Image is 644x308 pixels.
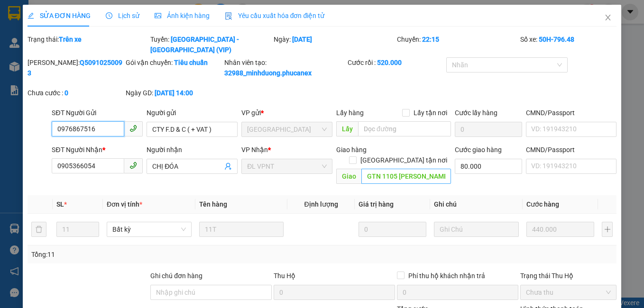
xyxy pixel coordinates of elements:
input: Dọc đường [358,121,451,136]
div: Ngày GD: [126,88,222,98]
span: close [604,14,612,21]
span: Tên hàng [199,200,227,208]
span: ĐL Quận 5 [247,122,327,136]
div: Tuyến: [149,34,273,55]
span: Lịch sử [106,12,139,19]
b: 32988_minhduong.phucanex [224,69,312,77]
b: 0 [64,89,68,97]
button: Close [595,5,621,31]
div: Gói vận chuyển: [126,57,222,68]
span: Giá trị hàng [359,200,394,208]
b: Tiêu chuẩn [174,59,208,66]
div: Ngày: [273,34,396,55]
span: SỬA ĐƠN HÀNG [28,12,91,19]
span: clock-circle [106,12,112,19]
span: Chưa thu [526,285,611,299]
input: Ghi chú đơn hàng [150,285,272,300]
div: Chưa cước : [28,88,124,98]
input: 0 [526,222,594,237]
span: picture [155,12,161,19]
b: 22:15 [422,36,439,43]
span: Bất kỳ [112,222,186,236]
label: Ghi chú đơn hàng [150,272,202,280]
div: VP gửi [241,108,332,118]
div: Chuyến: [396,34,519,55]
span: ĐL VPNT [247,159,327,173]
label: Cước lấy hàng [455,109,497,117]
span: Giao [336,169,361,184]
div: Nhân viên tạo: [224,57,346,78]
div: Người gửi [147,108,238,118]
span: Lấy tận nơi [410,108,451,118]
span: Đơn vị tính [107,200,142,208]
th: Ghi chú [430,195,523,214]
span: Yêu cầu xuất hóa đơn điện tử [225,12,325,19]
div: Trạng thái Thu Hộ [520,271,617,281]
div: SĐT Người Nhận [52,145,143,155]
b: [DATE] 14:00 [155,89,193,97]
span: user-add [224,163,232,170]
label: Cước giao hàng [455,146,502,154]
div: [PERSON_NAME]: [28,57,124,78]
img: icon [225,12,232,20]
span: phone [129,162,137,169]
div: SĐT Người Gửi [52,108,143,118]
span: Giao hàng [336,146,367,154]
button: plus [602,222,613,237]
div: Tổng: 11 [31,249,249,260]
span: edit [28,12,34,19]
span: Phí thu hộ khách nhận trả [405,271,489,281]
div: Cước rồi : [348,57,444,68]
div: CMND/Passport [526,145,617,155]
span: Thu Hộ [274,272,295,280]
input: Cước lấy hàng [455,122,522,137]
div: Số xe: [519,34,618,55]
span: SL [56,200,64,208]
div: CMND/Passport [526,108,617,118]
input: 0 [359,222,426,237]
input: Dọc đường [361,169,451,184]
b: 50H-796.48 [539,36,574,43]
span: [GEOGRAPHIC_DATA] tận nơi [357,155,451,165]
span: Định lượng [304,200,338,208]
div: Người nhận [147,145,238,155]
div: Trạng thái: [27,34,150,55]
span: phone [129,125,137,132]
span: Cước hàng [526,200,559,208]
input: VD: Bàn, Ghế [199,222,284,237]
b: Trên xe [59,36,82,43]
b: [DATE] [292,36,312,43]
input: Cước giao hàng [455,159,522,174]
b: [GEOGRAPHIC_DATA] - [GEOGRAPHIC_DATA] (VIP) [150,36,239,54]
span: Ảnh kiện hàng [155,12,210,19]
button: delete [31,222,46,237]
span: Lấy [336,121,358,136]
b: 520.000 [377,59,402,66]
input: Ghi Chú [434,222,519,237]
span: VP Nhận [241,146,268,154]
span: Lấy hàng [336,109,364,117]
